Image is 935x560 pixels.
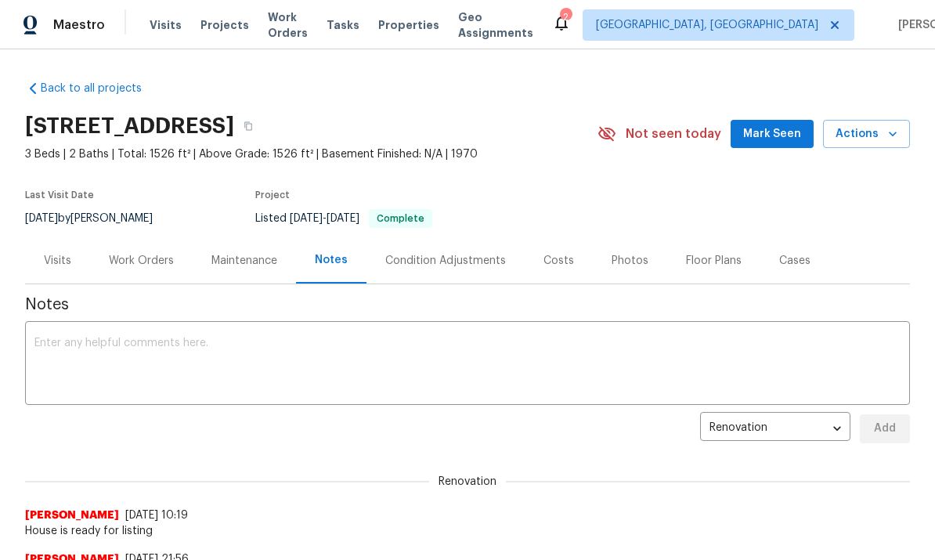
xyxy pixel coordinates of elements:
div: Floor Plans [686,253,742,269]
span: Work Orders [268,9,308,41]
div: by [PERSON_NAME] [25,209,171,228]
span: Tasks [327,20,359,31]
div: Condition Adjustments [385,253,506,269]
span: Mark Seen [743,125,801,144]
span: Listed [255,213,432,224]
span: Properties [378,17,439,33]
span: Geo Assignments [458,9,533,41]
div: Cases [779,253,810,269]
span: [GEOGRAPHIC_DATA], [GEOGRAPHIC_DATA] [596,17,818,33]
div: Maintenance [211,253,277,269]
button: Mark Seen [731,120,814,149]
span: Maestro [53,17,105,33]
div: 2 [560,9,571,25]
div: Renovation [700,410,850,448]
button: Copy Address [234,112,262,140]
span: Renovation [429,474,506,490]
div: Photos [612,253,648,269]
span: 3 Beds | 2 Baths | Total: 1526 ft² | Above Grade: 1526 ft² | Basement Finished: N/A | 1970 [25,146,597,162]
a: Back to all projects [25,81,175,96]
span: [DATE] [25,213,58,224]
span: Actions [836,125,897,144]
span: Complete [370,214,431,223]
h2: [STREET_ADDRESS] [25,118,234,134]
span: Not seen today [626,126,721,142]
span: Notes [25,297,910,313]
span: [DATE] [290,213,323,224]
span: [PERSON_NAME] [25,508,119,523]
span: House is ready for listing [25,523,910,539]
span: - [290,213,359,224]
span: [DATE] 10:19 [125,510,188,521]
span: [DATE] [327,213,359,224]
div: Work Orders [109,253,174,269]
div: Notes [315,252,348,268]
div: Visits [44,253,71,269]
span: Projects [200,17,249,33]
div: Costs [543,253,574,269]
button: Actions [823,120,910,149]
span: Last Visit Date [25,190,94,200]
span: Project [255,190,290,200]
span: Visits [150,17,182,33]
